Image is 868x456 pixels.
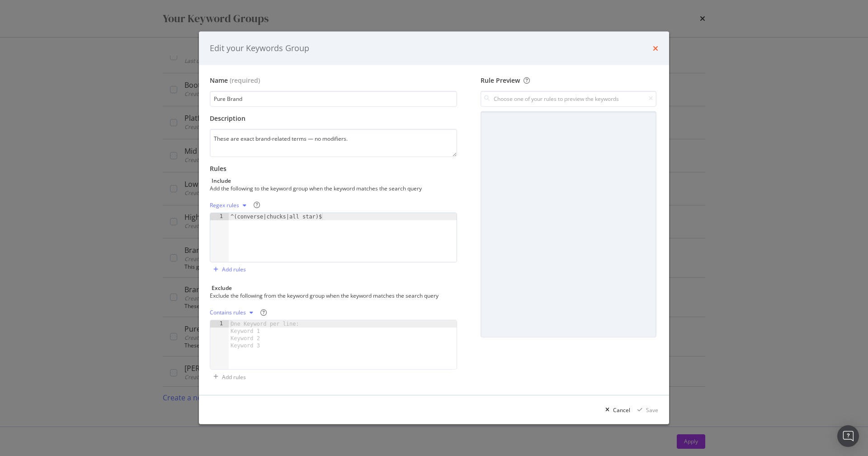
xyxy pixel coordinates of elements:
div: times [653,43,658,54]
div: Regex rules [210,203,239,208]
div: Exclude the following from the keyword group when the keyword matches the search query [210,292,455,299]
button: Add rules [210,262,246,277]
button: Add rules [210,370,246,384]
div: Edit your Keywords Group [210,43,309,54]
div: Rules [210,164,457,173]
textarea: These are exact brand-related terms — no modifiers. [210,129,457,157]
div: Rule Preview [481,76,656,85]
div: Exclude [212,284,232,292]
input: Enter a name [210,91,457,107]
button: Regex rules [210,198,250,213]
div: One Keyword per line: Keyword 1 Keyword 2 Keyword 3 [229,320,304,349]
div: Name [210,76,228,85]
div: Open Intercom Messenger [837,425,859,447]
button: Save [634,403,658,417]
button: Contains rules [210,305,257,320]
div: Add the following to the keyword group when the keyword matches the search query [210,185,455,192]
div: modal [199,32,669,424]
div: Add rules [222,373,246,381]
div: Contains rules [210,310,246,315]
div: Add rules [222,266,246,273]
div: Save [646,406,658,414]
div: Description [210,114,457,123]
input: Choose one of your rules to preview the keywords [481,91,656,107]
div: 1 [210,320,229,328]
div: 1 [210,213,229,220]
span: (required) [230,76,260,85]
button: Cancel [602,403,630,417]
div: Cancel [613,406,630,414]
div: Include [212,177,231,185]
